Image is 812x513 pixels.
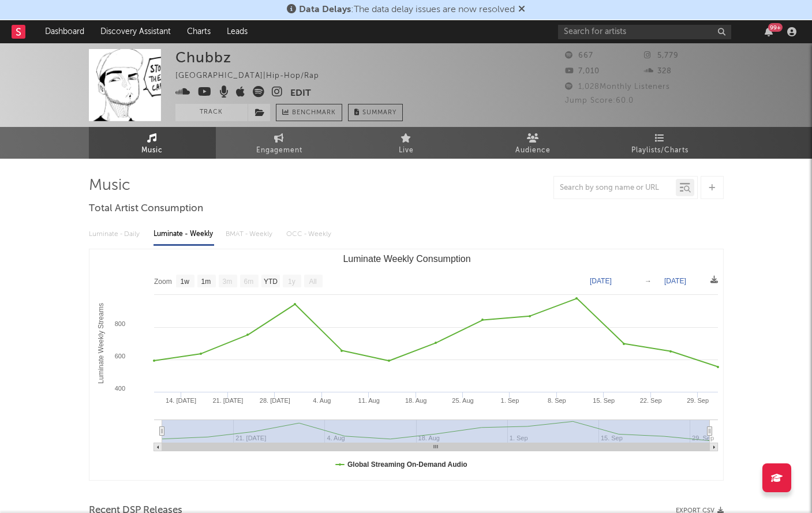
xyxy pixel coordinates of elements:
[547,397,566,404] text: 8. Sep
[692,435,714,441] text: 29. Sep
[299,5,351,14] span: Data Delays
[201,278,211,286] text: 1m
[644,52,679,59] span: 5,779
[89,202,203,216] span: Total Artist Consumption
[664,277,686,285] text: [DATE]
[554,184,676,193] input: Search by song name or URL
[518,5,525,14] span: Dismiss
[92,20,179,43] a: Discovery Assistant
[309,278,316,286] text: All
[175,104,248,121] button: Track
[597,127,724,159] a: Playlists/Charts
[565,97,634,104] span: Jump Score: 60.0
[114,320,125,327] text: 800
[290,86,311,100] button: Edit
[687,397,709,404] text: 29. Sep
[768,23,783,32] div: 99 +
[565,68,600,75] span: 7,010
[37,20,92,43] a: Dashboard
[558,25,731,39] input: Search for artists
[180,278,189,286] text: 1w
[219,20,256,43] a: Leads
[565,83,670,91] span: 1,028 Monthly Listeners
[347,460,467,469] text: Global Streaming On-Demand Audio
[175,49,231,66] div: Chubbz
[765,27,773,36] button: 99+
[276,104,342,121] a: Benchmark
[348,104,403,121] button: Summary
[259,397,290,404] text: 28. [DATE]
[644,68,672,75] span: 328
[358,397,379,404] text: 11. Aug
[114,353,125,360] text: 600
[470,127,597,159] a: Audience
[89,127,216,159] a: Music
[222,278,232,286] text: 3m
[500,397,519,404] text: 1. Sep
[179,20,219,43] a: Charts
[631,144,688,158] span: Playlists/Charts
[452,397,473,404] text: 25. Aug
[405,397,426,404] text: 18. Aug
[645,277,652,285] text: →
[292,106,336,120] span: Benchmark
[639,397,661,404] text: 22. Sep
[288,278,295,286] text: 1y
[343,127,470,159] a: Live
[141,144,163,158] span: Music
[166,397,196,404] text: 14. [DATE]
[256,144,302,158] span: Engagement
[212,397,243,404] text: 21. [DATE]
[590,277,612,285] text: [DATE]
[175,69,346,83] div: [GEOGRAPHIC_DATA] | Hip-Hop/Rap
[263,278,277,286] text: YTD
[593,397,615,404] text: 15. Sep
[114,385,125,392] text: 400
[515,144,551,158] span: Audience
[244,278,253,286] text: 6m
[89,249,724,480] svg: Luminate Weekly Consumption
[216,127,343,159] a: Engagement
[154,278,172,286] text: Zoom
[399,144,414,158] span: Live
[154,224,214,244] div: Luminate - Weekly
[362,110,396,116] span: Summary
[343,254,470,264] text: Luminate Weekly Consumption
[299,5,515,14] span: : The data delay issues are now resolved
[313,397,331,404] text: 4. Aug
[97,303,105,384] text: Luminate Weekly Streams
[565,52,593,59] span: 667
